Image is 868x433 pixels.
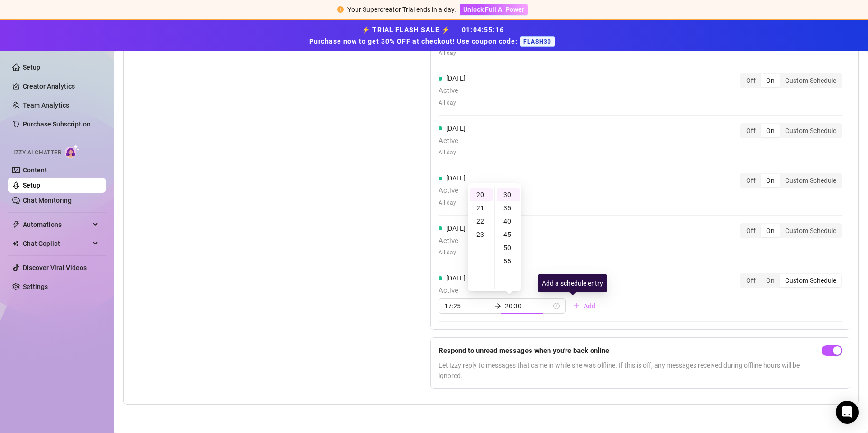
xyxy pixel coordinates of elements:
div: segmented control [740,223,842,238]
span: [DATE] [446,274,466,282]
div: Off [741,224,761,237]
div: Open Intercom Messenger [836,401,859,424]
a: Chat Monitoring [23,197,72,204]
span: Chat Copilot [23,236,90,251]
button: Unlock Full AI Power [460,4,528,15]
span: All day [439,248,466,257]
span: Automations [23,217,90,232]
div: 20 [470,188,493,201]
div: segmented control [740,273,842,288]
a: Setup [23,63,40,71]
div: Custom Schedule [780,74,841,87]
a: Discover Viral Videos [23,264,87,271]
a: Content [23,166,47,174]
a: Purchase Subscription [23,117,99,132]
div: segmented control [740,73,842,88]
span: arrow-right [494,303,501,309]
div: On [761,74,780,87]
div: On [761,274,780,287]
div: 55 [497,254,520,268]
span: Let Izzy reply to messages that came in while she was offline. If this is off, any messages recei... [439,360,818,381]
div: 50 [497,241,520,254]
div: On [761,124,780,137]
span: exclamation-circle [337,6,344,13]
span: FLASH30 [520,36,555,47]
span: [DATE] [446,74,466,82]
strong: Respond to unread messages when you're back online [439,346,609,355]
a: Creator Analytics [23,79,99,94]
span: All day [439,198,466,207]
span: [DATE] [446,174,466,182]
div: Custom Schedule [780,124,841,137]
span: Your Supercreator Trial ends in a day. [347,6,456,13]
a: Setup [23,181,40,189]
span: 01 : 04 : 55 : 16 [462,26,504,34]
div: 40 [497,215,520,228]
div: Custom Schedule [780,224,841,237]
a: Team Analytics [23,101,69,109]
div: 30 [497,188,520,201]
div: 23 [470,228,493,241]
div: Custom Schedule [780,274,841,287]
div: segmented control [740,123,842,138]
div: 21 [470,201,493,215]
span: [DATE] [446,125,466,132]
span: All day [439,99,466,108]
img: Chat Copilot [12,240,18,247]
span: Active [439,285,603,297]
div: Off [741,174,761,187]
div: On [761,224,780,237]
button: Add [566,298,603,314]
span: thunderbolt [12,221,20,228]
div: segmented control [740,173,842,188]
input: Start time [444,301,491,311]
img: AI Chatter [65,144,80,158]
a: Settings [23,283,48,290]
span: All day [439,148,466,157]
div: On [761,174,780,187]
span: Active [439,85,466,97]
input: End time [505,301,551,311]
a: Unlock Full AI Power [460,6,528,13]
strong: Purchase now to get 30% OFF at checkout! Use coupon code: [309,37,520,45]
span: Active [439,185,466,197]
div: Custom Schedule [780,174,841,187]
div: Off [741,124,761,137]
span: Add [584,302,595,310]
div: Off [741,274,761,287]
span: Izzy AI Chatter [13,148,61,157]
div: 22 [470,215,493,228]
div: Off [741,74,761,87]
span: All day [439,49,466,58]
span: plus [573,302,580,309]
div: 45 [497,228,520,241]
div: 35 [497,201,520,215]
span: Active [439,135,466,147]
span: [DATE] [446,225,466,232]
span: Unlock Full AI Power [463,6,524,13]
strong: ⚡ TRIAL FLASH SALE ⚡ [309,26,559,45]
span: Active [439,235,466,247]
